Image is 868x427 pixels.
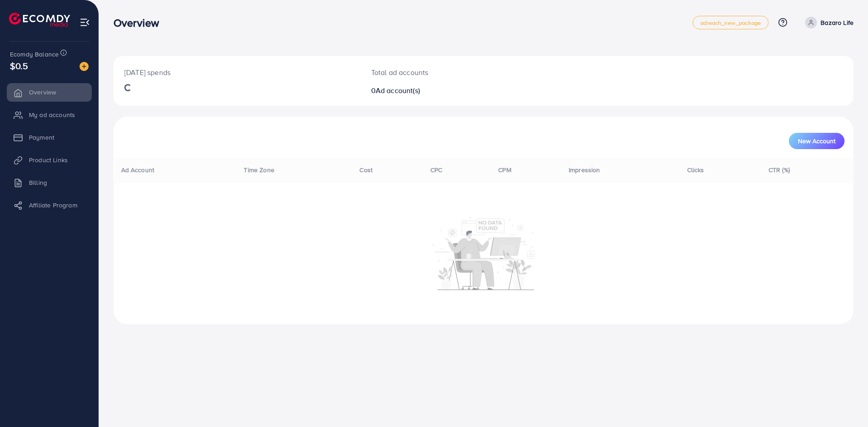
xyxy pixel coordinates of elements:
[371,67,534,78] p: Total ad accounts
[821,17,854,28] p: Bazaro Life
[124,67,349,78] p: [DATE] spends
[10,59,28,72] span: $0.5
[371,86,534,95] h2: 0
[9,13,70,27] img: logo
[113,16,166,29] h3: Overview
[789,133,844,149] button: New Account
[80,62,89,71] img: image
[10,50,59,59] span: Ecomdy Balance
[798,138,835,144] span: New Account
[80,17,90,28] img: menu
[700,20,761,26] span: adreach_new_package
[802,17,854,28] a: Bazaro Life
[376,85,420,95] span: Ad account(s)
[693,16,769,29] a: adreach_new_package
